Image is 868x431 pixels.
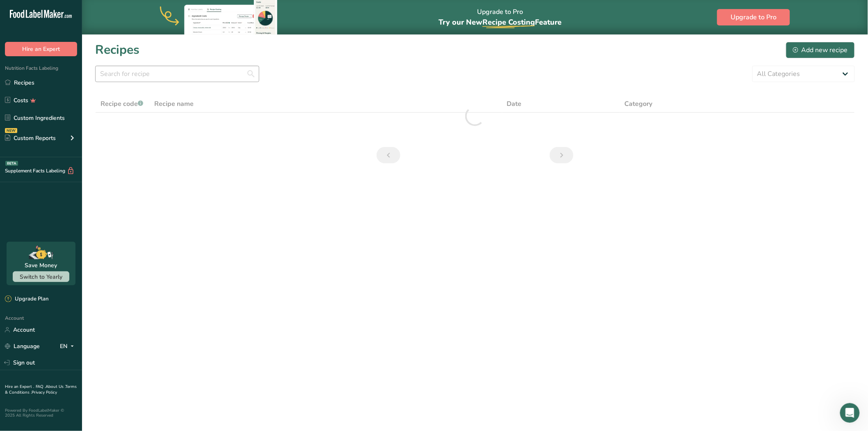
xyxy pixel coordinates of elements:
a: Next page [550,147,573,163]
a: Privacy Policy [32,390,57,395]
div: NEW [5,128,17,133]
a: FAQ . [36,384,46,390]
div: BETA [5,161,18,166]
a: Previous page [377,147,400,163]
h1: Recipes [95,41,139,59]
div: Save Money [25,261,57,270]
div: EN [60,342,77,351]
button: Switch to Yearly [13,271,69,282]
div: Custom Reports [5,134,56,142]
button: Upgrade to Pro [717,9,790,25]
span: Switch to Yearly [20,273,62,281]
div: Powered By FoodLabelMaker © 2025 All Rights Reserved [5,408,77,418]
span: Try our New Feature [439,17,562,27]
span: Recipe Costing [482,17,535,27]
button: Hire an Expert [5,42,77,56]
button: Add new recipe [786,42,855,58]
span: Upgrade to Pro [731,12,777,22]
iframe: Intercom live chat [840,403,860,423]
a: Terms & Conditions . [5,384,77,395]
a: Language [5,339,40,353]
div: Upgrade Plan [5,295,48,303]
a: Hire an Expert . [5,384,34,390]
input: Search for recipe [95,66,259,82]
div: Add new recipe [793,45,848,55]
div: Upgrade to Pro [439,0,562,34]
a: About Us . [46,384,65,390]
